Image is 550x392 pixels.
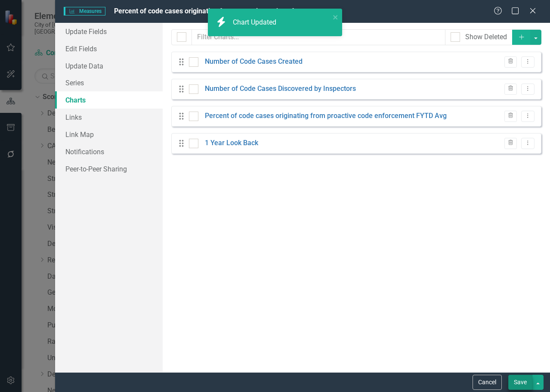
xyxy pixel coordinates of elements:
button: close [333,12,339,22]
div: Chart Updated [233,18,278,28]
a: Links [55,109,163,126]
a: Notifications [55,143,163,160]
button: Cancel [473,375,502,390]
a: Link Map [55,126,163,143]
a: Number of Code Cases Created [205,57,303,67]
a: Update Fields [55,23,163,40]
a: Percent of code cases originating from proactive code enforcement FYTD Avg [205,111,447,121]
a: Series [55,74,163,91]
a: Edit Fields [55,40,163,57]
a: Peer-to-Peer Sharing [55,160,163,177]
a: 1 Year Look Back [205,138,258,148]
div: Show Deleted [465,32,507,42]
a: Update Data [55,57,163,75]
input: Filter Charts... [192,29,445,45]
button: Save [508,375,532,390]
span: Percent of code cases originating from proactive code enforcement [114,7,324,15]
a: Charts [55,91,163,109]
span: Measures [64,7,105,16]
a: Number of Code Cases Discovered by Inspectors [205,84,356,94]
